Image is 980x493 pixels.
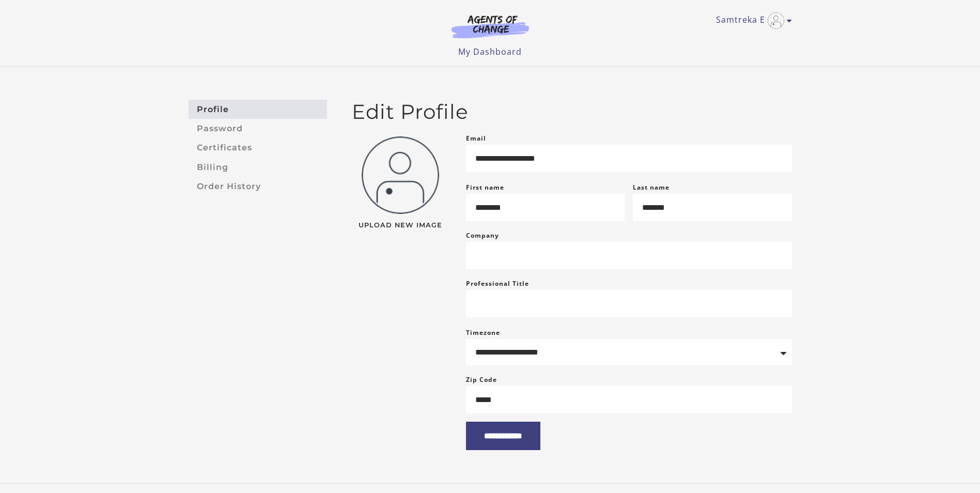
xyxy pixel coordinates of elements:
[189,100,327,119] a: Profile
[458,46,522,57] a: My Dashboard
[189,138,327,158] a: Certificates
[441,14,540,38] img: Agents of Change Logo
[466,132,486,145] label: Email
[352,222,449,229] span: Upload New Image
[466,328,500,337] label: Timezone
[466,374,497,386] label: Zip Code
[189,177,327,196] a: Order History
[466,183,504,192] label: First name
[633,183,670,192] label: Last name
[189,158,327,177] a: Billing
[189,119,327,138] a: Password
[466,229,499,242] label: Company
[352,100,792,124] h2: Edit Profile
[466,278,529,290] label: Professional Title
[716,12,787,29] a: Toggle menu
